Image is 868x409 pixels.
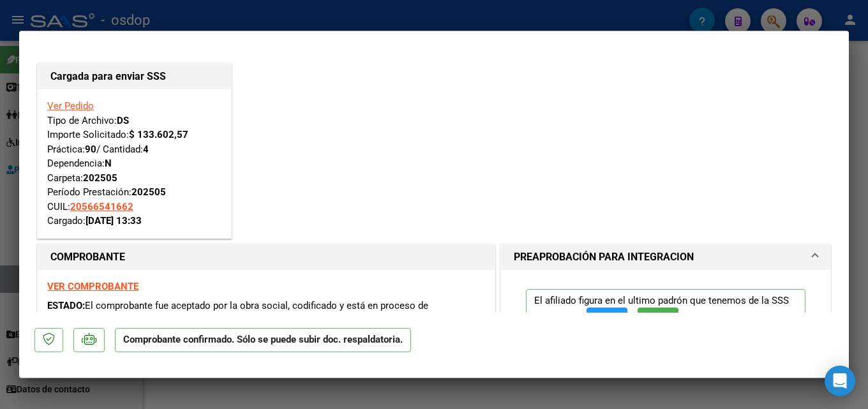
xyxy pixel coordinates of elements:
p: Comprobante confirmado. Sólo se puede subir doc. respaldatoria. [115,328,411,353]
mat-expansion-panel-header: PREAPROBACIÓN PARA INTEGRACION [501,244,830,270]
h1: PREAPROBACIÓN PARA INTEGRACION [514,249,694,265]
strong: COMPROBANTE [50,251,125,263]
button: FTP [587,308,627,331]
strong: $ 133.602,57 [129,129,188,140]
span: ESTADO: [47,300,85,311]
div: Tipo de Archivo: Importe Solicitado: Práctica: / Cantidad: Dependencia: Carpeta: Período Prestaci... [47,99,221,228]
strong: N [105,158,112,169]
a: Ver Pedido [47,100,94,112]
div: Open Intercom Messenger [825,366,855,396]
button: SSS [638,308,678,331]
strong: 202505 [131,186,166,198]
h1: Cargada para enviar SSS [50,69,218,84]
strong: [DATE] 13:33 [86,215,142,227]
strong: 90 [85,144,96,155]
strong: DS [117,115,129,126]
a: VER COMPROBANTE [47,281,138,292]
strong: 202505 [83,172,117,184]
span: 20566541662 [70,201,133,212]
strong: 4 [143,144,149,155]
p: El afiliado figura en el ultimo padrón que tenemos de la SSS de [526,289,805,337]
span: El comprobante fue aceptado por la obra social, codificado y está en proceso de presentación en l... [47,300,428,326]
